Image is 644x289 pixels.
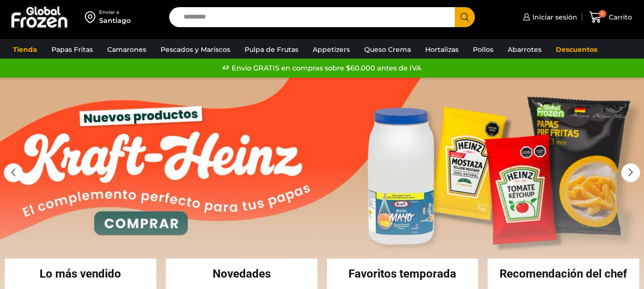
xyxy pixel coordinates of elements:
[503,40,546,59] a: Abarrotes
[420,40,463,59] a: Hortalizas
[99,16,131,25] div: Santiago
[551,40,602,59] a: Descuentos
[85,9,99,25] img: address-field-icon.svg
[468,40,498,59] a: Pollos
[488,268,639,279] h2: Recomendación del chef
[47,40,98,59] a: Papas Fritas
[8,40,42,59] a: Tienda
[156,40,235,59] a: Pescados y Mariscos
[455,7,475,27] button: Search button
[308,40,355,59] a: Appetizers
[327,268,479,279] h2: Favoritos temporada
[166,268,317,279] h2: Novedades
[99,9,131,16] div: Enviar a
[102,40,151,59] a: Camarones
[5,268,156,279] h2: Lo más vendido
[521,8,577,27] a: Iniciar sesión
[606,12,632,22] span: Carrito
[599,10,606,18] span: 0
[587,6,634,29] a: 0 Carrito
[359,40,416,59] a: Queso Crema
[240,40,303,59] a: Pulpa de Frutas
[530,12,577,22] span: Iniciar sesión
